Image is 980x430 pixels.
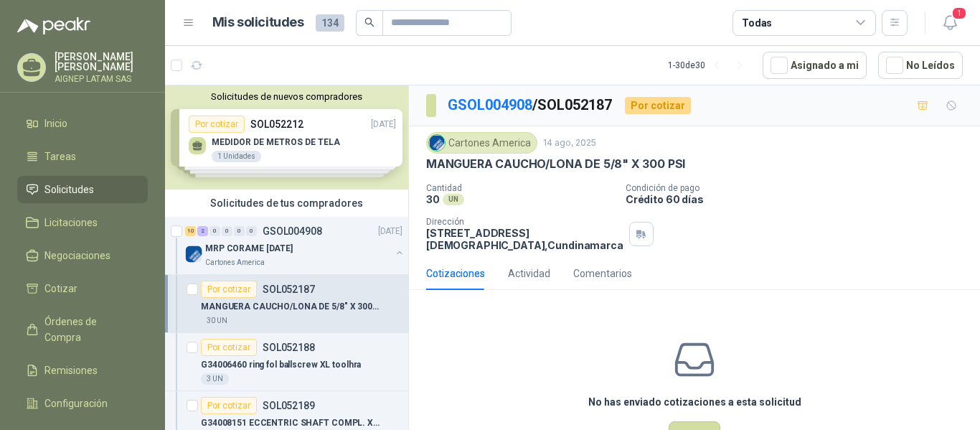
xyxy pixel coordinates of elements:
p: GSOL004908 [263,226,322,236]
span: Inicio [44,116,67,131]
a: Negociaciones [17,242,148,269]
div: 0 [234,226,245,236]
div: Actividad [508,266,550,281]
p: SOL052188 [263,342,315,352]
div: Por cotizar [201,397,257,414]
span: search [364,17,374,27]
div: Solicitudes de nuevos compradoresPor cotizarSOL052212[DATE] MEDIDOR DE METROS DE TELA1 UnidadesPo... [165,85,408,190]
a: Configuración [17,390,148,417]
div: 3 UN [201,373,229,385]
p: Cantidad [426,183,614,193]
p: MANGUERA CAUCHO/LONA DE 5/8" X 300 PSI [201,300,380,314]
p: SOL052187 [263,284,315,294]
span: 134 [316,14,344,32]
span: Licitaciones [44,215,98,230]
button: 1 [937,10,963,36]
button: Solicitudes de nuevos compradores [171,91,402,102]
a: Licitaciones [17,209,148,236]
p: Condición de pago [626,183,974,193]
p: MANGUERA CAUCHO/LONA DE 5/8" X 300 PSI [426,156,685,172]
a: Remisiones [17,357,148,384]
div: Por cotizar [625,97,691,114]
a: Por cotizarSOL052187MANGUERA CAUCHO/LONA DE 5/8" X 300 PSI30 UN [165,275,408,333]
button: Asignado a mi [763,52,867,79]
p: Dirección [426,217,623,227]
div: 30 UN [201,315,233,327]
a: Cotizar [17,275,148,302]
span: Órdenes de Compra [44,314,134,345]
img: Company Logo [429,135,445,151]
p: 30 [426,193,440,205]
div: 0 [246,226,257,236]
p: [STREET_ADDRESS] [DEMOGRAPHIC_DATA] , Cundinamarca [426,227,623,251]
a: 10 2 0 0 0 0 GSOL004908[DATE] Company LogoMRP CORAME [DATE]Cartones America [185,223,405,268]
img: Company Logo [185,246,202,263]
a: Por cotizarSOL052188G34006460 ring fol ballscrew XL toolhra3 UN [165,333,408,391]
a: Órdenes de Compra [17,308,148,351]
p: AIGNEP LATAM SAS [55,75,148,83]
span: 1 [951,6,967,20]
div: UN [443,194,464,205]
a: Solicitudes [17,176,148,203]
div: 0 [209,226,220,236]
span: Solicitudes [44,182,94,197]
p: [PERSON_NAME] [PERSON_NAME] [55,52,148,72]
div: 1 - 30 de 30 [668,54,751,77]
span: Tareas [44,149,76,164]
a: Tareas [17,143,148,170]
p: G34006460 ring fol ballscrew XL toolhra [201,358,361,372]
h3: No has enviado cotizaciones a esta solicitud [588,394,801,410]
span: Cotizar [44,281,77,296]
div: Por cotizar [201,339,257,356]
div: Cotizaciones [426,266,485,281]
div: Por cotizar [201,281,257,298]
span: Configuración [44,396,108,411]
div: 0 [222,226,232,236]
div: Cartones America [426,132,537,154]
p: / SOL052187 [448,94,613,116]
p: Cartones America [205,257,265,268]
img: Logo peakr [17,17,90,34]
span: Negociaciones [44,248,110,263]
a: GSOL004908 [448,96,532,113]
p: SOL052189 [263,401,315,411]
div: Todas [742,15,772,31]
a: Inicio [17,110,148,137]
p: [DATE] [378,225,402,238]
div: Solicitudes de tus compradores [165,190,408,217]
span: Remisiones [44,363,98,378]
div: 10 [185,226,196,236]
p: MRP CORAME [DATE] [205,242,293,256]
div: Comentarios [573,266,632,281]
p: 14 ago, 2025 [543,136,596,150]
h1: Mis solicitudes [212,12,304,33]
button: No Leídos [878,52,963,79]
p: Crédito 60 días [626,193,974,205]
div: 2 [197,226,208,236]
p: G34008151 ECCENTRIC SHAFT COMPL. XL/DCM [201,416,380,430]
